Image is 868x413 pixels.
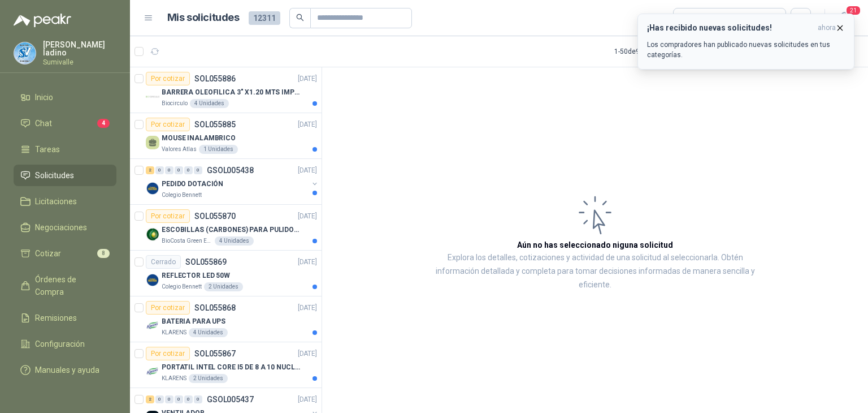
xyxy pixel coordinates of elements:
div: Por cotizar [146,301,190,315]
a: Manuales y ayuda [14,359,116,381]
p: SOL055885 [194,121,236,128]
span: Manuales y ayuda [35,364,99,376]
p: BARRERA OLEOFILICA 3" X1.20 MTS IMPORTADO [162,87,302,98]
span: Solicitudes [35,169,74,182]
p: [DATE] [298,257,317,268]
a: Inicio [14,87,116,108]
p: SOL055870 [194,212,236,220]
a: Remisiones [14,307,116,329]
p: PEDIDO DOTACIÓN [162,179,223,190]
p: PORTATIL INTEL CORE I5 DE 8 A 10 NUCLEOS [162,362,302,373]
a: Órdenes de Compra [14,269,116,303]
span: Negociaciones [35,221,87,234]
a: Negociaciones [14,217,116,238]
p: Sumivalle [43,59,116,66]
div: 1 Unidades [199,145,238,154]
p: SOL055886 [194,75,236,83]
p: Biocirculo [162,99,188,108]
a: Por cotizarSOL055868[DATE] Company LogoBATERIA PARA UPSKLARENS4 Unidades [130,296,322,342]
span: Inicio [35,91,53,104]
p: Valores Atlas [162,145,197,154]
span: Configuración [35,338,85,350]
p: KLARENS [162,328,186,337]
div: 2 Unidades [204,282,243,291]
span: Tareas [35,143,60,156]
h3: Aún no has seleccionado niguna solicitud [517,239,673,251]
a: Por cotizarSOL055885[DATE] MOUSE INALAMBRICOValores Atlas1 Unidades [130,113,322,159]
p: Colegio Bennett [162,282,202,291]
div: Todas [680,12,704,24]
p: Los compradores han publicado nuevas solicitudes en tus categorías. [647,40,845,60]
div: 2 Unidades [189,374,228,383]
span: 12311 [249,11,280,25]
a: Licitaciones [14,191,116,212]
button: 21 [834,8,854,28]
img: Company Logo [14,42,36,64]
img: Logo peakr [14,14,71,27]
a: Cotizar8 [14,243,116,264]
div: 0 [175,166,183,174]
p: [DATE] [298,211,317,222]
span: 4 [97,119,110,128]
div: 4 Unidades [189,328,228,337]
a: Solicitudes [14,165,116,186]
div: 4 Unidades [215,236,254,246]
div: 0 [194,166,202,174]
a: CerradoSOL055869[DATE] Company LogoREFLECTOR LED 50WColegio Bennett2 Unidades [130,251,322,296]
a: Chat4 [14,113,116,134]
p: [PERSON_NAME] ladino [43,41,116,57]
span: Órdenes de Compra [35,273,106,298]
div: 0 [184,166,193,174]
img: Company Logo [146,365,159,378]
img: Company Logo [146,319,159,333]
button: ¡Has recibido nuevas solicitudes!ahora Los compradores han publicado nuevas solicitudes en tus ca... [637,14,854,70]
p: KLARENS [162,374,186,383]
div: 0 [155,166,164,174]
div: 0 [165,166,173,174]
span: Licitaciones [35,195,77,208]
div: 2 [146,395,154,403]
a: Por cotizarSOL055886[DATE] Company LogoBARRERA OLEOFILICA 3" X1.20 MTS IMPORTADOBiocirculo4 Unidades [130,67,322,113]
p: MOUSE INALAMBRICO [162,133,236,144]
h3: ¡Has recibido nuevas solicitudes! [647,23,813,33]
img: Company Logo [146,90,159,104]
img: Company Logo [146,227,159,241]
div: Por cotizar [146,72,190,85]
span: Cotizar [35,247,61,260]
span: Remisiones [35,312,77,324]
a: Por cotizarSOL055867[DATE] Company LogoPORTATIL INTEL CORE I5 DE 8 A 10 NUCLEOSKLARENS2 Unidades [130,342,322,388]
p: Explora los detalles, cotizaciones y actividad de una solicitud al seleccionarla. Obtén informaci... [435,251,755,292]
div: Cerrado [146,255,181,269]
span: search [296,14,304,21]
p: SOL055867 [194,350,236,358]
div: Por cotizar [146,209,190,223]
p: SOL055868 [194,304,236,312]
a: Tareas [14,139,116,160]
p: Colegio Bennett [162,191,202,200]
div: 0 [194,395,202,403]
div: 0 [184,395,193,403]
div: Por cotizar [146,118,190,131]
div: 0 [165,395,173,403]
p: ESCOBILLAS (CARBONES) PARA PULIDORA DEWALT [162,225,302,235]
span: Chat [35,117,52,130]
p: BATERIA PARA UPS [162,316,225,327]
p: [DATE] [298,165,317,176]
a: Por cotizarSOL055870[DATE] Company LogoESCOBILLAS (CARBONES) PARA PULIDORA DEWALTBioCosta Green E... [130,205,322,251]
span: 8 [97,249,110,258]
div: 4 Unidades [190,99,229,108]
p: BioCosta Green Energy S.A.S [162,236,212,246]
p: REFLECTOR LED 50W [162,270,230,281]
img: Company Logo [146,182,159,195]
div: 1 - 50 de 9380 [614,42,688,61]
p: GSOL005437 [207,395,254,403]
div: 0 [155,395,164,403]
p: [DATE] [298,394,317,405]
h1: Mis solicitudes [167,10,240,26]
p: [DATE] [298,119,317,130]
div: 0 [175,395,183,403]
span: ahora [818,23,836,33]
div: Por cotizar [146,347,190,360]
a: 2 0 0 0 0 0 GSOL005438[DATE] Company LogoPEDIDO DOTACIÓNColegio Bennett [146,164,319,200]
span: 21 [845,5,861,16]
